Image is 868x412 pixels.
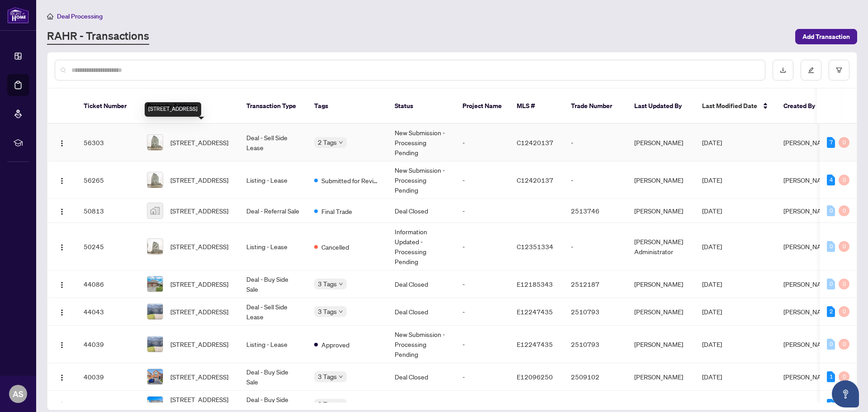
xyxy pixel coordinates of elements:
td: [PERSON_NAME] [627,298,695,326]
th: Transaction Type [239,89,307,124]
span: [DATE] [702,176,722,184]
td: Deal - Buy Side Sale [239,270,307,298]
td: Listing - Lease [239,326,307,363]
span: Cancelled [321,242,349,252]
button: Logo [55,173,69,187]
img: logo [7,7,29,24]
img: thumbnail-img [147,276,163,292]
th: Trade Number [564,89,627,124]
img: thumbnail-img [147,336,163,352]
button: Logo [55,304,69,319]
span: [STREET_ADDRESS] [170,206,228,216]
img: Logo [58,341,66,349]
span: C12420137 [517,176,553,184]
td: 2510793 [564,326,627,363]
td: - [455,223,509,270]
th: Tags [307,89,387,124]
a: RAHR - Transactions [47,28,149,45]
td: 56265 [76,161,140,199]
span: down [339,282,343,286]
div: 0 [839,241,849,252]
div: 0 [839,279,849,289]
button: Logo [55,239,69,254]
div: 0 [839,306,849,317]
div: 0 [839,137,849,148]
td: 2512187 [564,270,627,298]
span: Add Transaction [802,29,850,44]
div: 0 [839,175,849,185]
img: thumbnail-img [147,239,163,254]
td: New Submission - Processing Pending [387,124,455,161]
span: download [780,67,786,73]
span: [DATE] [702,138,722,147]
td: [PERSON_NAME] [627,363,695,391]
span: [PERSON_NAME] [783,340,832,348]
button: Logo [55,277,69,291]
td: [PERSON_NAME] [627,326,695,363]
button: Logo [55,337,69,351]
th: Created By [776,89,830,124]
span: down [339,309,343,314]
td: Listing - Lease [239,161,307,199]
span: [STREET_ADDRESS] [170,242,228,251]
td: [PERSON_NAME] Administrator [627,223,695,270]
img: Logo [58,140,66,147]
th: Property Address [140,89,239,124]
button: Logo [55,397,69,412]
img: Logo [58,244,66,251]
span: [PERSON_NAME] [783,400,832,408]
span: [DATE] [702,373,722,381]
div: 0 [827,241,835,252]
button: edit [801,60,821,81]
span: 3 Tags [318,399,337,409]
span: [DATE] [702,280,722,288]
span: E12185343 [517,280,553,288]
td: Deal Closed [387,199,455,223]
div: 0 [839,371,849,382]
th: MLS # [509,89,564,124]
span: [STREET_ADDRESS] [170,372,228,382]
button: Open asap [832,380,859,407]
span: [STREET_ADDRESS] [170,339,228,349]
td: 2509102 [564,363,627,391]
div: 0 [827,339,835,350]
td: 2513746 [564,199,627,223]
td: [PERSON_NAME] [627,161,695,199]
td: [PERSON_NAME] [627,124,695,161]
div: 0 [839,205,849,216]
th: Status [387,89,455,124]
button: filter [829,60,849,81]
td: 56303 [76,124,140,161]
span: filter [836,67,842,73]
span: [PERSON_NAME] [783,242,832,251]
th: Ticket Number [76,89,140,124]
img: thumbnail-img [147,304,163,319]
span: Submitted for Review [321,175,380,185]
span: Approved [321,340,349,350]
td: - [564,124,627,161]
td: Deal Closed [387,363,455,391]
td: - [455,199,509,223]
span: down [339,402,343,407]
span: [STREET_ADDRESS] [170,137,228,147]
span: AS [13,388,24,400]
img: Logo [58,309,66,316]
td: Deal - Referral Sale [239,199,307,223]
td: 2510793 [564,298,627,326]
td: - [564,161,627,199]
span: Last Modified Date [702,101,757,111]
td: New Submission - Processing Pending [387,326,455,363]
div: 7 [827,137,835,148]
span: edit [808,67,814,73]
td: 44086 [76,270,140,298]
span: Deal Processing [57,12,103,20]
td: Deal - Sell Side Lease [239,124,307,161]
th: Last Updated By [627,89,695,124]
td: Deal Closed [387,298,455,326]
img: Logo [58,281,66,289]
div: 0 [827,279,835,289]
th: Last Modified Date [695,89,776,124]
td: - [455,124,509,161]
img: thumbnail-img [147,397,163,412]
td: [PERSON_NAME] [627,199,695,223]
